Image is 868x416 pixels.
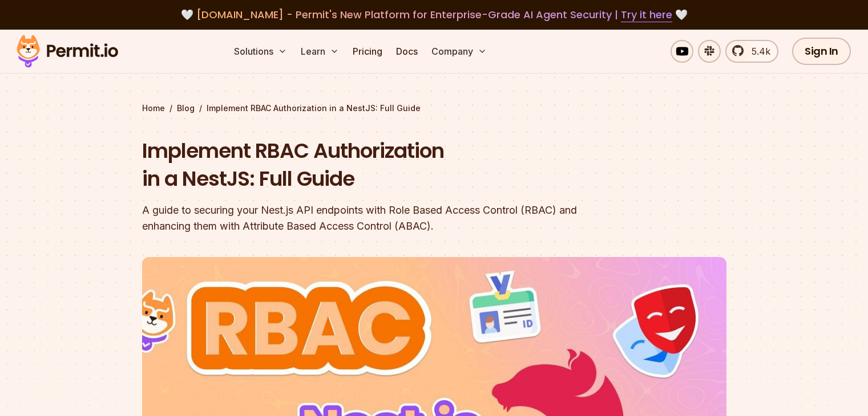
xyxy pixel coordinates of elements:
[142,137,580,193] h1: Implement RBAC Authorization in a NestJS: Full Guide
[427,40,491,63] button: Company
[142,103,726,114] div: / /
[142,202,580,234] div: A guide to securing your Nest.js API endpoints with Role Based Access Control (RBAC) and enhancin...
[792,38,851,65] a: Sign In
[391,40,422,63] a: Docs
[296,40,344,63] button: Learn
[725,40,778,63] a: 5.4k
[142,103,165,114] a: Home
[177,103,195,114] a: Blog
[27,7,841,23] div: 🤍 🤍
[621,7,672,22] a: Try it here
[745,44,770,58] span: 5.4k
[229,40,292,63] button: Solutions
[348,40,387,63] a: Pricing
[11,32,123,71] img: Permit logo
[196,7,672,22] span: [DOMAIN_NAME] - Permit's New Platform for Enterprise-Grade AI Agent Security |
